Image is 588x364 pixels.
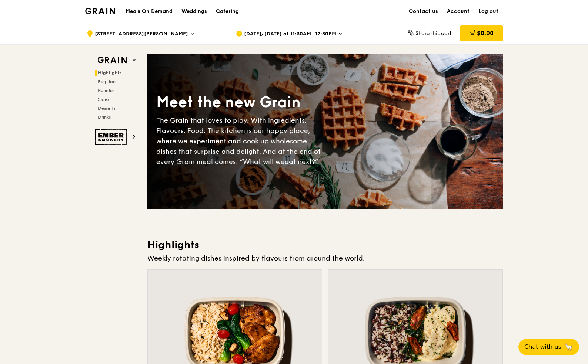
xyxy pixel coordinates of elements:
[404,0,442,23] a: Contact us
[211,0,243,23] a: Catering
[147,238,503,252] h3: Highlights
[244,30,336,38] span: [DATE], [DATE] at 11:30AM–12:30PM
[477,30,494,37] span: $0.00
[524,343,561,351] span: Chat with us
[474,0,503,23] a: Log out
[442,0,474,23] a: Account
[147,253,503,263] div: Weekly rotating dishes inspired by flavours from around the world.
[126,8,173,15] h1: Meals On Demand
[181,0,207,23] div: Weddings
[564,343,573,351] span: 🦙
[85,8,115,14] img: Grain
[177,0,211,23] a: Weddings
[95,129,129,145] img: Ember Smokery web logo
[518,339,579,355] button: Chat with us🦙
[98,79,116,84] span: Regulars
[98,106,115,111] span: Desserts
[156,115,325,167] div: The Grain that loves to play. With ingredients. Flavours. Food. The kitchen is our happy place, w...
[156,92,325,112] div: Meet the new Grain
[98,115,111,120] span: Drinks
[98,70,122,75] span: Highlights
[98,97,109,102] span: Sides
[95,30,188,38] span: [STREET_ADDRESS][PERSON_NAME]
[285,158,318,166] span: eat next?”
[98,88,114,93] span: Bundles
[415,30,451,37] span: Share this cart
[95,54,129,67] img: Grain web logo
[216,0,239,23] div: Catering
